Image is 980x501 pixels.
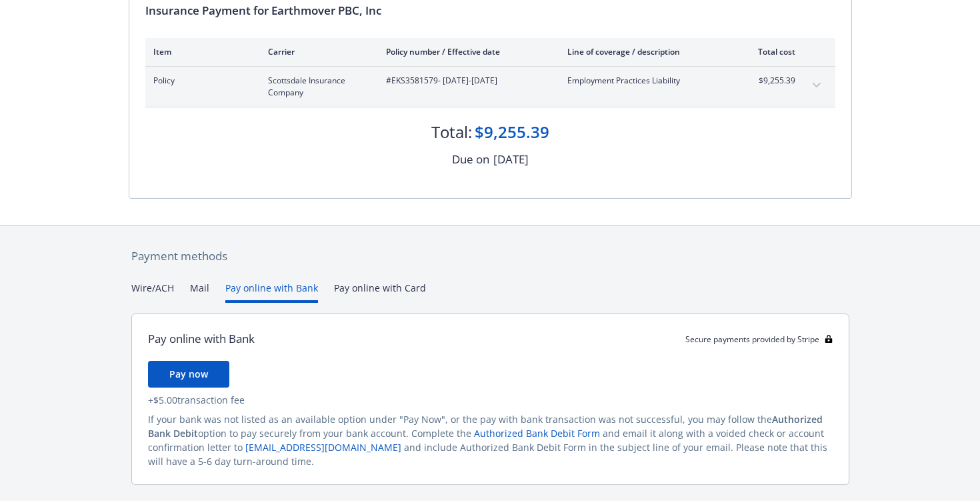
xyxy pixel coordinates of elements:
button: expand content [806,75,827,96]
span: #EKS3581579 - [DATE]-[DATE] [386,75,546,87]
div: [DATE] [493,151,529,168]
div: Payment methods [131,247,849,265]
div: Secure payments provided by Stripe [685,334,833,345]
div: Pay online with Bank [148,330,255,348]
span: Authorized Bank Debit [148,413,823,440]
a: Authorized Bank Debit Form [474,427,600,440]
div: PolicyScottsdale Insurance Company#EKS3581579- [DATE]-[DATE]Employment Practices Liability$9,255.... [145,67,835,107]
button: Wire/ACH [131,281,174,303]
span: Scottsdale Insurance Company [268,75,365,99]
div: Total cost [745,46,795,57]
div: Due on [452,151,489,168]
div: If your bank was not listed as an available option under "Pay Now", or the pay with bank transact... [148,412,833,468]
span: Policy [153,75,247,87]
span: Employment Practices Liability [567,75,724,87]
div: Insurance Payment for Earthmover PBC, Inc [145,2,835,19]
div: $9,255.39 [475,121,549,143]
button: Pay online with Card [334,281,426,303]
button: Mail [190,281,209,303]
span: Pay now [169,368,208,380]
button: Pay now [148,361,229,388]
div: Policy number / Effective date [386,46,546,57]
button: Pay online with Bank [225,281,318,303]
div: Carrier [268,46,365,57]
span: $9,255.39 [745,75,795,87]
div: Line of coverage / description [567,46,724,57]
div: Total: [431,121,472,143]
a: [EMAIL_ADDRESS][DOMAIN_NAME] [245,441,401,454]
div: + $5.00 transaction fee [148,393,833,407]
div: Item [153,46,247,57]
